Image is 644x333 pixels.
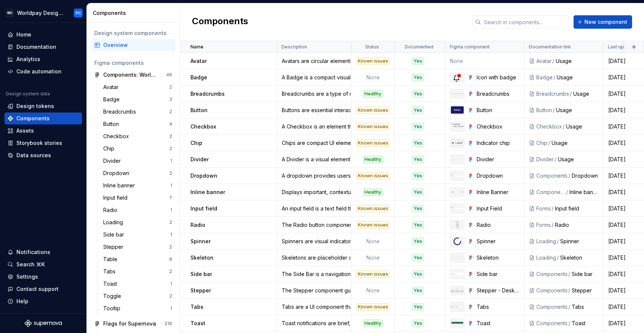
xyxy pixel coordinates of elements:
[277,320,351,327] div: Toast notifications are brief, non-intrusive messages that inform users about the outcome of thei...
[169,170,172,176] div: 2
[100,216,175,228] a: Loading2
[363,90,383,98] div: Healthy
[277,172,351,180] div: A dropdown provides users with a list of options. It can be configured for single selection, wher...
[356,123,389,130] div: Known issues
[356,139,389,147] div: Known issues
[556,57,599,65] div: Usage
[103,206,120,214] div: Radio
[453,237,462,246] img: Spinner
[103,169,132,177] div: Dropdown
[536,172,568,180] div: Components
[100,155,175,167] a: Divider1
[103,71,159,79] div: Components: Worldpay Design System
[4,41,82,53] a: Documentation
[363,320,383,327] div: Healthy
[412,254,424,261] div: Yes
[103,145,117,152] div: Chip
[536,156,554,163] div: Divider
[574,15,632,29] button: New component
[93,9,177,17] div: Components
[477,221,520,229] div: Radio
[100,229,175,241] a: Side bar1
[477,139,520,147] div: Indicator chip
[451,273,464,275] img: Side bar
[4,259,82,270] button: Search ⌘K
[17,9,65,17] div: Worldpay Design System
[190,90,225,98] p: Breadcrumbs
[170,281,172,287] div: 1
[1,5,85,21] button: WDWorldpay Design SystemPC
[91,69,175,81] a: Components: Worldpay Design System46
[103,83,121,91] div: Avatar
[553,74,557,81] div: /
[477,303,520,311] div: Tabs
[412,57,424,65] div: Yes
[190,254,214,261] p: Skeleton
[356,270,389,278] div: Known issues
[169,269,172,275] div: 2
[190,139,202,147] p: Chip
[351,250,395,266] td: None
[551,205,555,212] div: /
[103,320,156,327] div: Flags for Supernova
[477,156,520,163] div: Divider
[277,221,351,229] div: The Radio button component allows users to select a single option from a set of mutually exclusiv...
[103,219,126,226] div: Loading
[103,182,138,189] div: Inline banner
[351,282,395,299] td: None
[356,221,389,229] div: Known issues
[451,321,464,325] img: Toast
[4,53,82,65] a: Analytics
[351,69,395,86] td: None
[94,59,172,67] div: Figma components
[451,140,464,146] img: Indicator chip
[100,81,175,93] a: Avatar2
[536,74,553,81] div: Badge
[356,303,389,311] div: Known issues
[100,266,175,277] a: Tabs2
[477,287,520,294] div: Stepper - Desktop
[4,137,82,149] a: Storybook stories
[555,221,599,229] div: Radio
[100,167,175,179] a: Dropdown2
[568,172,572,180] div: /
[552,139,599,147] div: Usage
[477,205,520,212] div: Input Field
[277,90,351,98] div: Breadcrumbs are a type of navigation that shows users their current location within a website or ...
[445,53,524,69] td: None
[190,320,205,327] p: Toast
[25,320,62,327] svg: Supernova Logo
[569,188,599,196] div: Inline banner
[536,254,556,261] div: Loading
[169,84,172,90] div: 2
[477,107,520,114] div: Button
[568,287,572,294] div: /
[412,270,424,278] div: Yes
[572,172,599,180] div: Dropdown
[100,118,175,130] a: Button4
[556,107,599,114] div: Usage
[16,273,38,280] div: Settings
[551,221,555,229] div: /
[170,158,172,164] div: 1
[568,270,572,278] div: /
[412,238,424,245] div: Yes
[412,172,424,180] div: Yes
[477,254,520,261] div: Skeleton
[100,253,175,265] a: Table8
[169,133,172,139] div: 2
[277,205,351,212] div: An input field is a text field that users can type into. You can use this for short texts up to o...
[536,303,568,311] div: Components
[363,156,383,163] div: Healthy
[277,123,351,130] div: A Checkbox is an element that allows users to select between two states: Checked and Unchecked, t...
[4,149,82,161] a: Data sources
[100,302,175,314] a: Tooltip1
[572,303,599,311] div: Tabs
[91,318,175,330] a: Flags for Supernova216
[100,241,175,253] a: Stepper2
[536,221,551,229] div: Forms
[16,152,51,159] div: Data sources
[557,74,599,81] div: Usage
[100,180,175,191] a: Inline banner1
